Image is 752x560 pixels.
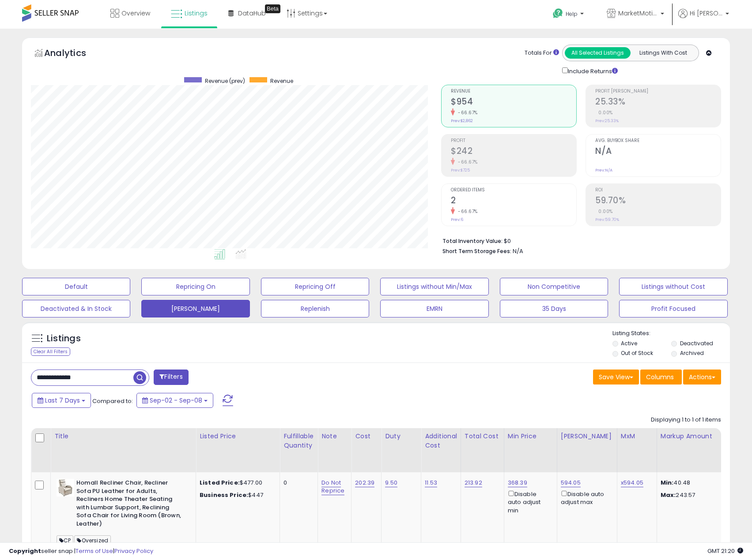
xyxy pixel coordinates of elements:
h2: 2 [451,195,576,207]
a: 202.39 [355,478,374,487]
h5: Analytics [44,47,103,61]
small: Prev: 59.70% [595,217,619,222]
label: Archived [680,349,704,357]
button: 35 Days [500,300,608,317]
button: Save View [593,370,639,385]
div: MxM [621,432,653,441]
button: Actions [683,370,721,385]
h2: 59.70% [595,195,721,207]
small: Prev: N/A [595,168,612,173]
span: N/A [513,247,523,255]
button: Repricing On [141,278,249,295]
span: Compared to: [92,397,133,405]
div: [PERSON_NAME] [561,432,613,441]
div: $477.00 [200,479,273,487]
span: Oversized [74,535,111,545]
small: 0.00% [595,109,613,116]
button: Non Competitive [500,278,608,295]
div: Include Returns [555,66,628,76]
div: Clear All Filters [31,347,70,356]
a: Terms of Use [76,547,113,555]
strong: Min: [661,478,674,487]
h2: $954 [451,97,576,108]
button: Sep-02 - Sep-08 [136,393,213,408]
b: Total Inventory Value: [442,237,503,245]
span: Hi [PERSON_NAME] [690,9,723,18]
h2: N/A [595,146,721,158]
b: Homall Recliner Chair, Recliner Sofa PU Leather for Adults, Recliners Home Theater Seating with L... [76,479,184,530]
div: Note [321,432,348,441]
a: Hi [PERSON_NAME] [678,9,729,29]
small: 0.00% [595,208,613,215]
a: 594.05 [561,478,581,487]
div: 0 [283,479,311,487]
small: -66.67% [455,159,478,165]
span: Revenue (prev) [205,77,245,85]
button: EMRN [380,300,488,317]
a: 368.39 [508,478,527,487]
span: Revenue [270,77,293,85]
span: ROI [595,188,721,193]
small: Prev: $2,862 [451,118,473,123]
div: Duty [385,432,417,441]
p: 243.57 [661,491,734,499]
span: DataHub [238,9,266,18]
span: Listings [185,9,208,18]
div: Title [54,432,192,441]
th: CSV column name: cust_attr_3_Total Cost [461,428,504,472]
div: Disable auto adjust min [508,489,550,515]
span: Sep-02 - Sep-08 [150,396,202,405]
th: CSV column name: cust_attr_4_MxM [617,428,657,472]
a: Do Not Reprice [321,478,344,495]
p: Listing States: [612,329,730,338]
span: CP [57,535,73,545]
div: Listed Price [200,432,276,441]
div: Min Price [508,432,553,441]
img: 31Tw0Q6MZhL._SL40_.jpg [57,479,74,497]
span: Last 7 Days [45,396,80,405]
div: Totals For [525,49,559,57]
span: Columns [646,373,674,381]
a: 9.50 [385,478,397,487]
span: MarketMotions [618,9,658,18]
span: Profit [451,138,576,143]
small: -66.67% [455,208,478,215]
button: Deactivated & In Stock [22,300,130,317]
label: Out of Stock [621,349,653,357]
div: seller snap | | [9,547,153,556]
p: 40.48 [661,479,734,487]
small: -66.67% [455,109,478,116]
button: Columns [640,370,682,385]
div: Displaying 1 to 1 of 1 items [651,416,721,424]
button: Listings without Min/Max [380,278,488,295]
span: Help [566,10,578,18]
a: 213.92 [465,478,482,487]
button: Listings With Cost [630,47,696,59]
div: Markup Amount [661,432,737,441]
span: Overview [121,9,150,18]
small: Prev: $725 [451,168,470,173]
a: x594.05 [621,478,643,487]
button: Replenish [261,300,369,317]
span: Avg. Buybox Share [595,138,721,143]
div: Cost [355,432,378,441]
label: Deactivated [680,340,713,347]
button: Repricing Off [261,278,369,295]
small: Prev: 25.33% [595,118,619,123]
li: $0 [442,235,714,246]
div: Tooltip anchor [265,4,280,13]
button: All Selected Listings [565,47,631,59]
button: [PERSON_NAME] [141,300,249,317]
button: Profit Focused [619,300,727,317]
div: Total Cost [465,432,500,441]
span: Profit [PERSON_NAME] [595,89,721,94]
button: Last 7 Days [32,393,91,408]
button: Default [22,278,130,295]
label: Active [621,340,637,347]
span: Revenue [451,89,576,94]
b: Business Price: [200,491,248,499]
div: Additional Cost [425,432,457,450]
strong: Copyright [9,547,41,555]
a: Privacy Policy [114,547,153,555]
button: Listings without Cost [619,278,727,295]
